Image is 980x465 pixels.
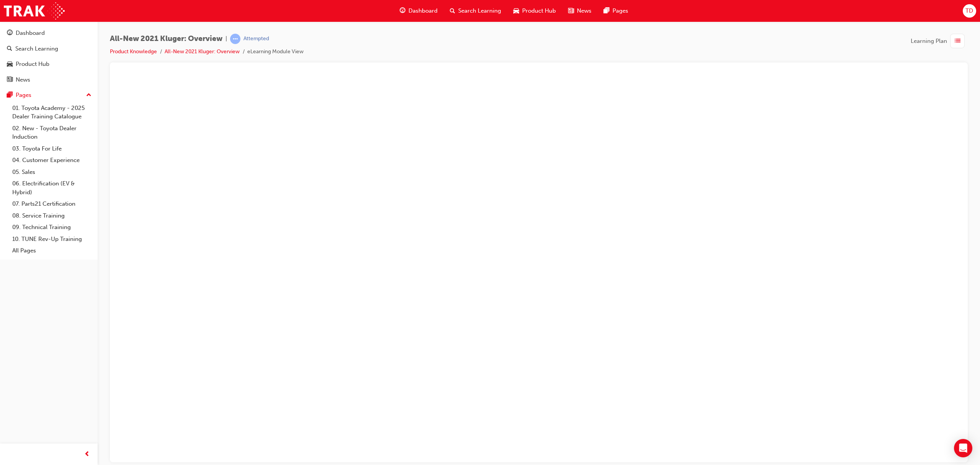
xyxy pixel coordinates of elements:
[965,7,973,15] span: TD
[247,47,304,56] li: eLearning Module View
[458,7,501,15] span: Search Learning
[394,3,444,19] a: guage-iconDashboard
[15,44,58,53] div: Search Learning
[9,154,95,166] a: 04. Customer Experience
[444,3,507,19] a: search-iconSearch Learning
[9,198,95,210] a: 07. Parts21 Certification
[4,2,65,20] img: Trak
[598,3,634,19] a: pages-iconPages
[3,57,95,71] a: Product Hub
[507,3,562,19] a: car-iconProduct Hub
[110,48,157,55] a: Product Knowledge
[165,48,240,55] a: All-New 2021 Kluger: Overview
[562,3,598,19] a: news-iconNews
[955,36,960,46] span: list-icon
[16,60,49,69] div: Product Hub
[513,6,519,16] span: car-icon
[7,30,13,37] span: guage-icon
[3,88,95,102] button: Pages
[243,35,269,43] div: Attempted
[3,26,95,40] a: Dashboard
[16,91,31,100] div: Pages
[9,221,95,233] a: 09. Technical Training
[9,123,95,143] a: 02. New - Toyota Dealer Induction
[612,7,628,15] span: Pages
[522,7,556,15] span: Product Hub
[225,34,227,43] span: |
[16,29,45,38] div: Dashboard
[7,77,13,84] span: news-icon
[9,143,95,155] a: 03. Toyota For Life
[568,6,574,16] span: news-icon
[7,46,12,52] span: search-icon
[954,439,972,457] div: Open Intercom Messenger
[9,178,95,198] a: 06. Electrification (EV & Hybrid)
[9,210,95,222] a: 08. Service Training
[9,245,95,257] a: All Pages
[16,75,30,84] div: News
[84,450,90,459] span: prev-icon
[86,90,91,100] span: up-icon
[7,61,13,68] span: car-icon
[9,102,95,123] a: 01. Toyota Academy - 2025 Dealer Training Catalogue
[963,4,976,18] button: TD
[3,42,95,56] a: Search Learning
[9,233,95,245] a: 10. TUNE Rev-Up Training
[3,25,95,88] button: DashboardSearch LearningProduct HubNews
[604,6,609,16] span: pages-icon
[408,7,438,15] span: Dashboard
[911,37,947,46] span: Learning Plan
[9,166,95,178] a: 05. Sales
[450,6,455,16] span: search-icon
[3,73,95,87] a: News
[577,7,591,15] span: News
[7,92,13,99] span: pages-icon
[110,34,222,43] span: All-New 2021 Kluger: Overview
[400,6,405,16] span: guage-icon
[911,34,968,48] button: Learning Plan
[230,34,240,44] span: learningRecordVerb_ATTEMPT-icon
